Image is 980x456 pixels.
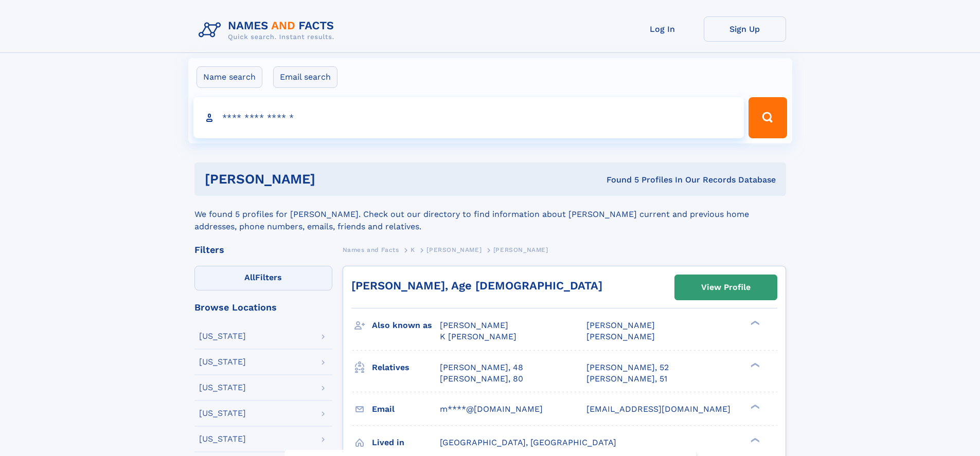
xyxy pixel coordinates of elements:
[440,362,523,373] a: [PERSON_NAME], 48
[194,16,343,44] img: Logo Names and Facts
[199,358,246,366] div: [US_STATE]
[426,246,482,253] span: [PERSON_NAME]
[748,361,760,368] div: ❯
[372,400,440,418] h3: Email
[372,317,440,334] h3: Also known as
[199,332,246,340] div: [US_STATE]
[273,66,337,88] label: Email search
[748,403,760,410] div: ❯
[194,196,786,233] div: We found 5 profiles for [PERSON_NAME]. Check out our directory to find information about [PERSON_...
[244,272,255,282] span: All
[440,332,516,341] span: K [PERSON_NAME]
[675,275,777,300] a: View Profile
[205,173,461,186] h1: [PERSON_NAME]
[343,243,399,256] a: Names and Facts
[199,384,246,392] div: [US_STATE]
[440,437,616,447] span: [GEOGRAPHIC_DATA], [GEOGRAPHIC_DATA]
[701,276,751,299] div: View Profile
[426,243,482,256] a: [PERSON_NAME]
[440,373,523,385] a: [PERSON_NAME], 80
[194,303,332,312] div: Browse Locations
[411,243,415,256] a: K
[194,245,332,254] div: Filters
[586,404,730,414] span: [EMAIL_ADDRESS][DOMAIN_NAME]
[749,97,787,138] button: Search Button
[199,435,246,443] div: [US_STATE]
[461,174,776,186] div: Found 5 Profiles In Our Records Database
[411,246,415,253] span: K
[440,320,508,330] span: [PERSON_NAME]
[199,409,246,417] div: [US_STATE]
[586,362,669,373] a: [PERSON_NAME], 52
[193,97,744,138] input: search input
[351,279,602,292] a: [PERSON_NAME], Age [DEMOGRAPHIC_DATA]
[197,66,262,88] label: Name search
[748,320,760,326] div: ❯
[748,436,760,443] div: ❯
[493,246,548,253] span: [PERSON_NAME]
[586,373,667,385] a: [PERSON_NAME], 51
[704,16,786,42] a: Sign Up
[372,359,440,376] h3: Relatives
[372,434,440,451] h3: Lived in
[621,16,704,42] a: Log In
[586,332,655,341] span: [PERSON_NAME]
[586,320,655,330] span: [PERSON_NAME]
[194,266,332,290] label: Filters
